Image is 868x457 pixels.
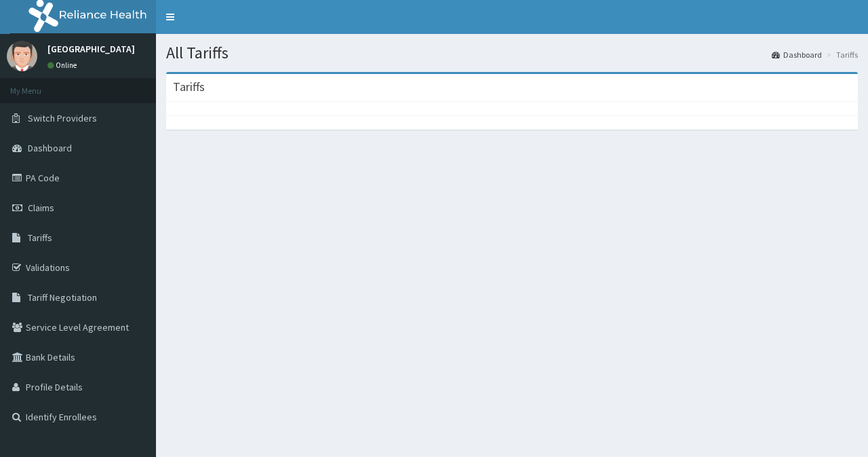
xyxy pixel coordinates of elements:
[823,49,858,60] li: Tariffs
[173,81,205,93] h3: Tariffs
[28,112,97,124] span: Switch Providers
[28,202,54,214] span: Claims
[47,44,135,54] p: [GEOGRAPHIC_DATA]
[28,232,52,244] span: Tariffs
[7,41,37,71] img: User Image
[166,44,858,62] h1: All Tariffs
[28,142,72,154] span: Dashboard
[28,291,97,304] span: Tariff Negotiation
[47,60,80,70] a: Online
[772,49,822,60] a: Dashboard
